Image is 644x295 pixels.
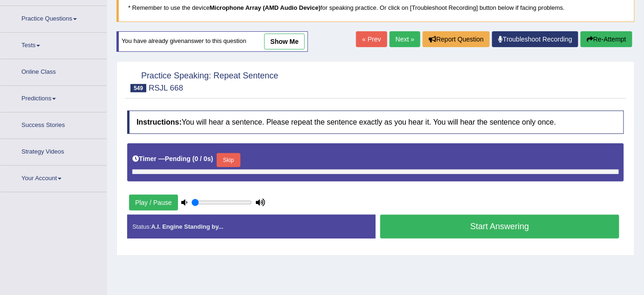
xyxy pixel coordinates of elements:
h5: Timer — [132,155,213,162]
span: 549 [130,84,146,92]
a: Tests [0,33,107,56]
div: Status: [127,215,376,239]
a: Success Stories [0,112,107,136]
a: Strategy Videos [0,139,107,162]
b: ( [192,155,195,162]
strong: A.I. Engine Standing by... [151,223,223,230]
button: Start Answering [380,215,619,239]
button: Skip [217,153,240,167]
a: Troubleshoot Recording [492,31,578,47]
h2: Practice Speaking: Repeat Sentence [127,69,278,92]
b: Instructions: [137,118,182,126]
b: 0 / 0s [195,155,211,162]
b: ) [211,155,213,162]
a: Predictions [0,86,107,109]
h4: You will hear a sentence. Please repeat the sentence exactly as you hear it. You will hear the se... [127,111,624,134]
button: Re-Attempt [581,31,632,47]
small: RSJL 668 [149,84,183,92]
a: Next » [390,31,420,47]
a: Online Class [0,59,107,83]
a: show me [264,34,305,49]
div: You have already given answer to this question [116,31,308,52]
button: Play / Pause [129,195,178,211]
a: Your Account [0,166,107,189]
button: Report Question [423,31,490,47]
a: « Prev [356,31,387,47]
a: Practice Questions [0,6,107,29]
b: Microphone Array (AMD Audio Device) [210,4,321,11]
b: Pending [165,155,191,162]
